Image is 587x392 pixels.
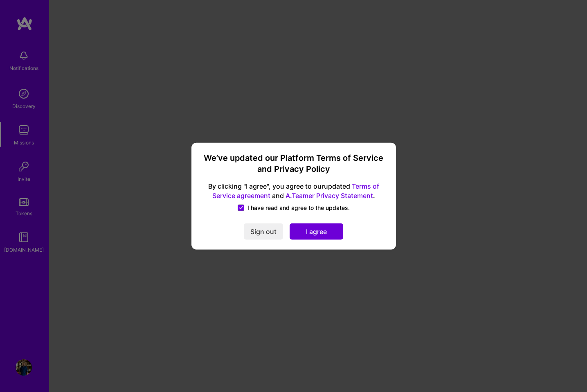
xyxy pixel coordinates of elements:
[247,203,350,212] span: I have read and agree to the updates.
[201,182,386,201] span: By clicking "I agree", you agree to our updated and .
[290,223,343,239] button: I agree
[212,182,379,200] a: Terms of Service agreement
[244,223,283,239] button: Sign out
[201,153,386,175] h3: We’ve updated our Platform Terms of Service and Privacy Policy
[286,191,373,199] a: A.Teamer Privacy Statement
